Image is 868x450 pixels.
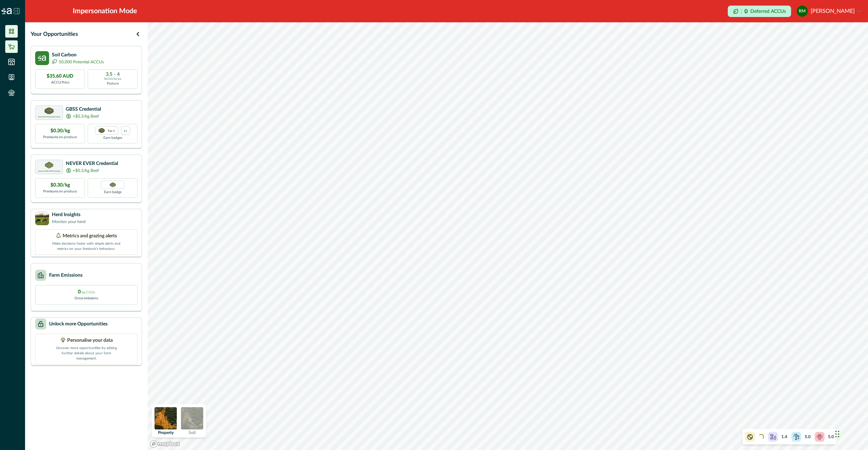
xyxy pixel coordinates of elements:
[52,219,86,225] p: Monitor your herd
[124,128,127,133] p: 1+
[50,127,70,135] p: $0.30/kg
[38,171,61,172] p: Greenham NEVER EVER Beef Program
[45,108,54,115] img: certification logo
[47,73,73,80] p: $35.60 AUD
[52,240,121,252] p: Make decisions faster with simple alerts and metrics on your livestock’s behaviour.
[98,128,105,133] img: certification logo
[49,272,82,279] p: Farm Emissions
[73,6,137,16] div: Impersonation Mode
[106,72,120,77] p: 3.5 - 4
[52,211,86,219] p: Herd Insights
[797,3,861,19] button: Rodney McIntyre[PERSON_NAME]
[38,116,60,118] p: Greenham Beef Sustainability Standard
[1,8,12,14] img: Logo
[59,59,104,65] p: 50,000 Potential ACCUs
[50,182,70,189] p: $0.30/kg
[189,431,196,435] p: Soil
[828,434,834,440] p: 5.0
[67,337,113,344] p: Personalise your data
[31,30,78,38] p: Your Opportunities
[108,128,115,133] p: Tier 1
[158,431,174,435] p: Property
[835,424,839,444] div: Drag
[43,135,77,140] p: Premiums on produce
[52,52,104,59] p: Soil Carbon
[155,407,177,429] img: property preview
[63,232,117,240] p: Metrics and grazing alerts
[66,106,101,113] p: GBSS Credential
[43,189,77,194] p: Premiums on produce
[805,434,811,440] p: 5.0
[110,182,116,188] img: Greenham NEVER EVER certification badge
[66,160,118,167] p: NEVER EVER Credential
[107,81,119,86] p: Pasture
[121,126,130,135] div: more credentials avaialble
[82,291,95,294] span: kg CO2e
[49,321,108,328] p: Unlock more Opportunities
[833,417,868,450] iframe: Chat Widget
[181,407,203,429] img: soil preview
[744,9,748,14] p: 0
[750,9,786,14] p: Deferred ACCUs
[781,434,787,440] p: 1.4
[104,77,121,81] p: ACCUs/ha/pa
[45,162,54,169] img: certification logo
[73,113,99,119] p: +$0.3/kg Beef
[73,167,99,174] p: +$0.3/kg Beef
[52,344,121,361] p: Uncover more opportunities by adding further details about your farm management.
[104,189,121,195] p: Earn badge
[74,296,98,301] p: Gross emissions
[51,80,69,85] p: ACCU Price
[103,135,122,141] p: Earn badges
[150,440,180,448] a: Mapbox logo
[78,289,95,296] p: 0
